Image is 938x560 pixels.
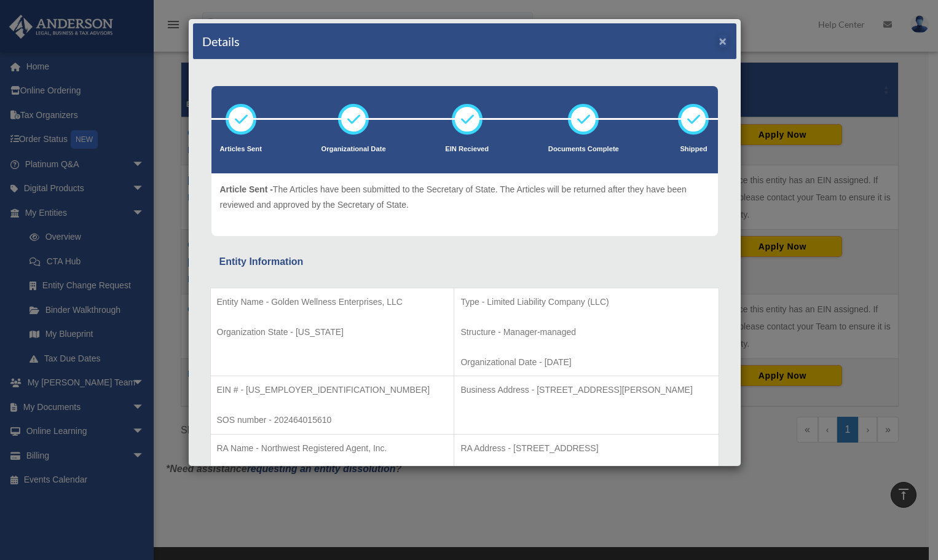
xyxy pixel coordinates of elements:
p: Structure - Manager-managed [460,325,712,340]
p: Shipped [678,143,709,156]
p: Type - Limited Liability Company (LLC) [460,294,712,310]
p: Entity Name - Golden Wellness Enterprises, LLC [217,294,448,310]
h4: Details [202,33,240,50]
span: Article Sent - [220,184,273,194]
p: Organization State - [US_STATE] [217,325,448,340]
p: Organizational Date - [DATE] [460,355,712,370]
div: Entity Information [219,253,710,270]
button: × [719,34,727,47]
p: Organizational Date [321,143,386,156]
p: EIN Recieved [445,143,489,156]
p: SOS number - 202464015610 [217,412,448,428]
p: The Articles have been submitted to the Secretary of State. The Articles will be returned after t... [220,182,709,212]
p: EIN # - [US_EMPLOYER_IDENTIFICATION_NUMBER] [217,382,448,398]
p: RA Name - Northwest Registered Agent, Inc. [217,441,448,456]
p: RA Address - [STREET_ADDRESS] [460,441,712,456]
p: Business Address - [STREET_ADDRESS][PERSON_NAME] [460,382,712,398]
p: Documents Complete [548,143,619,156]
p: Articles Sent [220,143,262,156]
